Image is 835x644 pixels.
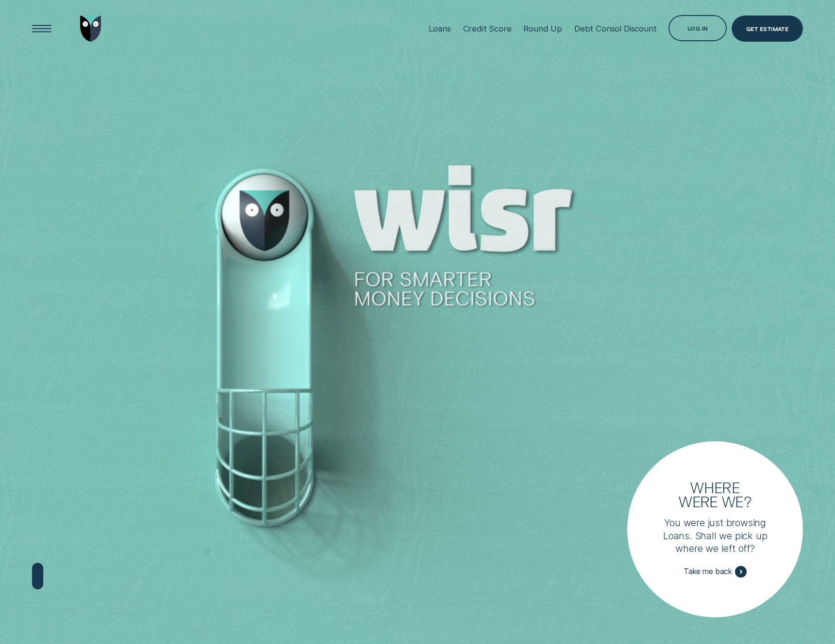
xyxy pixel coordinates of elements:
[668,15,726,41] button: Log in
[80,16,102,42] img: Wisr
[29,16,55,42] button: Open Menu
[657,516,773,556] p: You were just browsing Loans. Shall we pick up where we left off?
[523,24,562,33] div: Round Up
[673,480,758,509] h3: Where were we?
[684,567,732,577] span: Take me back
[627,441,803,617] a: Where were we?You were just browsing Loans. Shall we pick up where we left off?Take me back
[463,24,512,33] div: Credit Score
[574,24,657,33] div: Debt Consol Discount
[732,16,803,42] a: Get Estimate
[429,24,451,33] div: Loans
